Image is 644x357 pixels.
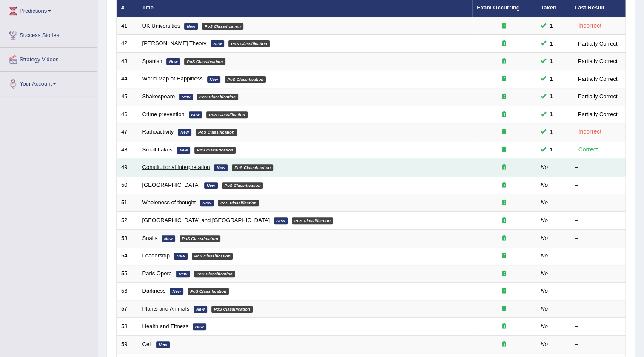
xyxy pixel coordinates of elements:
[117,335,138,353] td: 59
[477,323,531,331] div: Exam occurring question
[575,92,621,101] div: Partially Correct
[142,182,200,188] a: [GEOGRAPHIC_DATA]
[541,199,548,206] em: No
[142,306,190,312] a: Plants and Animals
[176,271,190,277] em: New
[575,39,621,48] div: Partially Correct
[117,17,138,35] td: 41
[142,341,152,347] a: Cell
[477,234,531,243] div: Exam occurring question
[541,164,548,170] em: No
[218,200,259,206] em: PoS Classification
[541,306,548,312] em: No
[546,92,556,101] span: You can still take this question
[207,76,221,83] em: New
[477,75,531,83] div: Exam occurring question
[274,217,288,224] em: New
[142,111,185,117] a: Crime prevention
[575,199,621,207] div: –
[477,305,531,313] div: Exam occurring question
[117,318,138,336] td: 58
[117,176,138,194] td: 50
[477,163,531,171] div: Exam occurring question
[477,4,519,11] a: Exam Occurring
[142,146,173,153] a: Small Lakes
[541,182,548,188] em: No
[214,164,228,171] em: New
[197,94,238,100] em: PoS Classification
[117,159,138,177] td: 49
[575,110,621,119] div: Partially Correct
[192,253,233,260] em: PoS Classification
[184,58,225,65] em: PoS Classification
[575,127,605,137] div: Incorrect
[117,141,138,159] td: 48
[117,35,138,53] td: 42
[142,23,180,29] a: UK Universities
[188,288,229,295] em: PoS Classification
[211,40,224,47] em: New
[162,235,175,242] em: New
[196,129,237,136] em: PoS Classification
[222,182,263,189] em: PoS Classification
[194,147,236,154] em: PoS Classification
[575,234,621,243] div: –
[142,40,207,46] a: [PERSON_NAME] Theory
[477,146,531,154] div: Exam occurring question
[541,270,548,277] em: No
[575,340,621,348] div: –
[117,283,138,300] td: 56
[477,40,531,48] div: Exam occurring question
[117,300,138,318] td: 57
[194,271,235,277] em: PoS Classification
[193,323,206,330] em: New
[142,129,174,135] a: Radioactivity
[202,23,243,30] em: PoS Classification
[477,128,531,136] div: Exam occurring question
[142,235,157,241] a: Snails
[477,57,531,66] div: Exam occurring question
[575,181,621,189] div: –
[541,323,548,329] em: No
[194,306,207,313] em: New
[541,235,548,241] em: No
[541,217,548,223] em: No
[477,270,531,278] div: Exam occurring question
[117,106,138,123] td: 46
[117,52,138,70] td: 43
[117,123,138,141] td: 47
[177,147,190,154] em: New
[575,287,621,295] div: –
[142,288,166,294] a: Darkness
[179,94,193,100] em: New
[477,111,531,119] div: Exam occurring question
[142,58,162,64] a: Spanish
[170,288,183,295] em: New
[156,341,170,348] em: New
[477,217,531,225] div: Exam occurring question
[142,75,203,82] a: World Map of Happiness
[225,76,266,83] em: PoS Classification
[211,306,253,313] em: PoS Classification
[117,194,138,212] td: 51
[546,128,556,137] span: You can still take this question
[142,270,172,277] a: Paris Opera
[200,200,214,206] em: New
[477,199,531,207] div: Exam occurring question
[575,252,621,260] div: –
[575,323,621,331] div: –
[541,341,548,347] em: No
[541,288,548,294] em: No
[575,217,621,225] div: –
[228,40,270,47] em: PoS Classification
[575,163,621,171] div: –
[546,145,556,154] span: You can still take this question
[117,70,138,88] td: 44
[204,182,218,189] em: New
[292,217,333,224] em: PoS Classification
[575,57,621,66] div: Partially Correct
[142,217,270,223] a: [GEOGRAPHIC_DATA] and [GEOGRAPHIC_DATA]
[232,164,273,171] em: PoS Classification
[477,181,531,189] div: Exam occurring question
[0,48,97,69] a: Strategy Videos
